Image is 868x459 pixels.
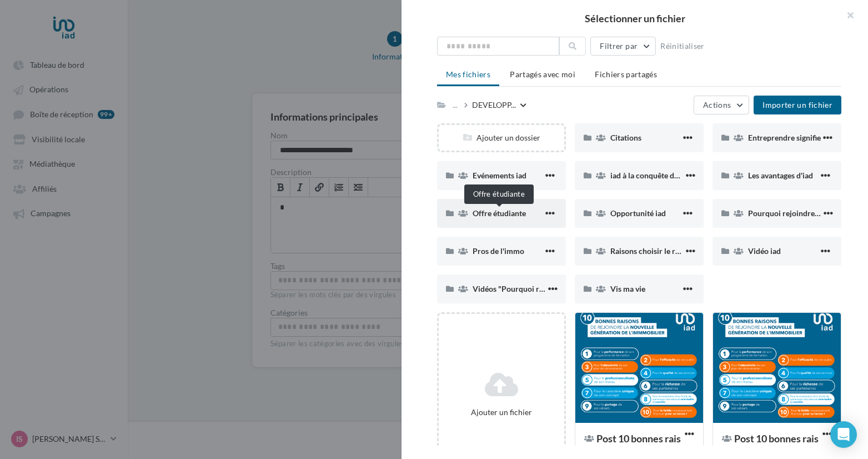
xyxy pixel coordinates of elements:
[450,97,460,113] div: ...
[610,208,666,218] span: Opportunité iad
[473,171,526,180] span: Evénements iad
[473,208,526,218] span: Offre étudiante
[472,99,516,111] span: DEVELOPP...
[694,96,749,114] button: Actions
[584,432,681,458] span: Post 10 bonnes raisons de rejoindre iad_(1080x1080).jpg
[595,69,657,79] span: Fichiers partagés
[590,37,656,56] button: Filtrer par
[610,171,704,180] span: iad à la conquête du monde
[443,407,560,418] div: Ajouter un fichier
[419,13,850,23] h2: Sélectionner un fichier
[439,132,564,143] div: Ajouter un dossier
[754,96,841,114] button: Importer un fichier
[830,421,857,448] div: Open Intercom Messenger
[748,246,781,256] span: Vidéo iad
[464,184,534,204] div: Offre étudiante
[446,69,490,79] span: Mes fichiers
[610,133,641,142] span: Citations
[610,284,645,293] span: Vis ma vie
[748,133,821,142] span: Entreprendre signifie
[510,69,575,79] span: Partagés avec moi
[762,100,832,109] span: Importer un fichier
[473,246,524,256] span: Pros de l'immo
[703,100,731,109] span: Actions
[610,246,707,256] span: Raisons choisir le réseau iad
[656,39,709,53] button: Réinitialiser
[748,171,813,180] span: Les avantages d'iad
[473,284,584,293] span: Vidéos "Pourquoi rejoindre iad"
[722,432,819,458] span: Post 10 bonnes raisons de rejoindre iad_(1080x1080).jpg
